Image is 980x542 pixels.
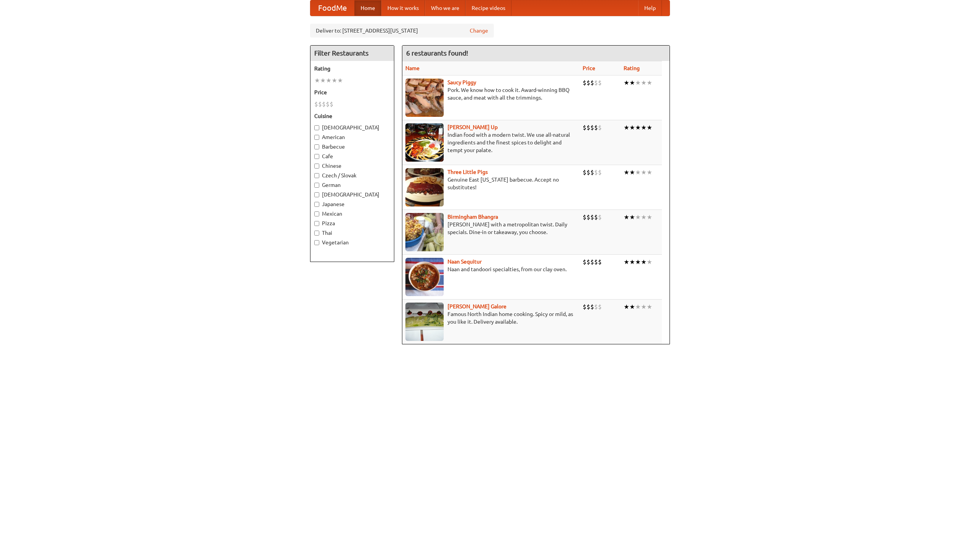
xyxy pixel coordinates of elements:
[635,168,641,177] li: ★
[629,213,635,221] li: ★
[314,211,319,216] input: Mexican
[594,303,598,311] li: $
[594,213,598,221] li: $
[314,219,390,227] label: Pizza
[322,100,326,108] li: $
[590,303,594,311] li: $
[586,123,590,132] li: $
[326,100,330,108] li: $
[314,88,390,96] h5: Price
[583,258,586,266] li: $
[641,79,647,87] li: ★
[629,123,635,132] li: ★
[624,123,629,132] li: ★
[598,213,602,221] li: $
[332,76,337,85] li: ★
[406,49,468,57] ng-pluralize: 6 restaurants found!
[314,144,319,149] input: Barbecue
[314,200,390,208] label: Japanese
[314,100,318,108] li: $
[314,76,320,85] li: ★
[641,303,647,311] li: ★
[624,168,629,177] li: ★
[641,258,647,266] li: ★
[448,259,482,265] a: Naan Sequitur
[594,258,598,266] li: $
[594,168,598,177] li: $
[354,0,381,16] a: Home
[590,258,594,266] li: $
[405,221,577,236] p: [PERSON_NAME] with a metropolitan twist. Daily specials. Dine-in or takeaway, you choose.
[647,213,652,221] li: ★
[314,229,390,237] label: Thai
[594,123,598,132] li: $
[590,213,594,221] li: $
[405,131,577,154] p: Indian food with a modern twist. We use all-natural ingredients and the finest spices to delight ...
[314,181,390,189] label: German
[310,0,354,16] a: FoodMe
[314,143,390,151] label: Barbecue
[314,183,319,188] input: German
[586,79,590,87] li: $
[310,46,394,61] h4: Filter Restaurants
[590,123,594,132] li: $
[583,213,586,221] li: $
[629,303,635,311] li: ★
[314,162,390,170] label: Chinese
[425,0,465,16] a: Who we are
[598,168,602,177] li: $
[405,86,577,102] p: Pork. We know how to cook it. Award-winning BBQ sauce, and meat with all the trimmings.
[314,164,319,169] input: Chinese
[314,125,319,130] input: [DEMOGRAPHIC_DATA]
[586,303,590,311] li: $
[448,303,506,309] a: [PERSON_NAME] Galore
[647,168,652,177] li: ★
[448,79,476,85] a: Saucy Piggy
[314,231,319,236] input: Thai
[320,76,326,85] li: ★
[583,65,595,71] a: Price
[635,213,641,221] li: ★
[598,303,602,311] li: $
[594,79,598,87] li: $
[647,258,652,266] li: ★
[314,191,390,198] label: [DEMOGRAPHIC_DATA]
[314,221,319,226] input: Pizza
[641,168,647,177] li: ★
[448,124,498,130] a: [PERSON_NAME] Up
[314,210,390,218] label: Mexican
[326,76,332,85] li: ★
[586,213,590,221] li: $
[638,0,662,16] a: Help
[583,168,586,177] li: $
[314,173,319,178] input: Czech / Slovak
[448,169,488,175] b: Three Little Pigs
[635,303,641,311] li: ★
[647,123,652,132] li: ★
[405,265,577,273] p: Naan and tandoori specialties, from our clay oven.
[337,76,343,85] li: ★
[405,213,444,251] img: bhangra.jpg
[314,172,390,179] label: Czech / Slovak
[629,79,635,87] li: ★
[647,79,652,87] li: ★
[314,202,319,207] input: Japanese
[314,192,319,197] input: [DEMOGRAPHIC_DATA]
[405,123,444,162] img: curryup.jpg
[405,176,577,191] p: Genuine East [US_STATE] barbecue. Accept no substitutes!
[448,214,498,220] a: Birmingham Bhangra
[586,258,590,266] li: $
[583,79,586,87] li: $
[629,168,635,177] li: ★
[635,123,641,132] li: ★
[647,303,652,311] li: ★
[465,0,511,16] a: Recipe videos
[310,24,494,38] div: Deliver to: [STREET_ADDRESS][US_STATE]
[314,240,319,245] input: Vegetarian
[314,112,390,120] h5: Cuisine
[641,213,647,221] li: ★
